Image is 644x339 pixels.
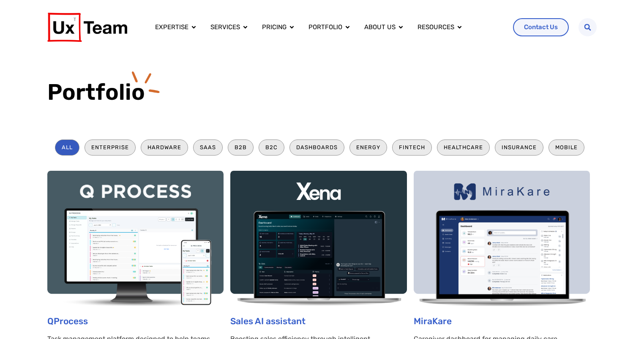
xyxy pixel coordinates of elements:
[548,139,584,155] li: Mobile
[85,139,136,155] li: Enterprise
[495,139,543,155] li: Insurance
[155,22,188,32] a: Expertise
[230,316,306,326] a: Sales AI assistant
[364,22,396,32] a: About us
[47,316,88,326] a: QProcess
[193,139,223,155] li: SaaS
[148,19,507,36] nav: Menu
[228,139,254,155] li: B2B
[210,22,240,32] a: Services
[289,139,344,155] li: Dashboards
[259,139,284,155] li: B2C
[230,171,407,306] img: Boosting Sales Efficiency Through Intelligent Automation
[262,22,287,32] a: Pricing
[524,24,558,30] span: Contact Us
[392,139,432,155] li: Fintech
[414,316,452,326] a: MiraKare
[47,78,597,106] h1: Portfolio
[414,171,590,306] img: Caregiver Dashboard for Managing Daily Care
[437,139,490,155] li: Healthcare
[418,22,454,32] a: Resources
[308,22,342,32] a: Portfolio
[148,19,507,36] div: Menu Toggle
[47,171,224,306] img: Dashboard for a task management software
[513,18,569,36] a: Contact Us
[55,139,79,155] li: All
[579,18,597,36] div: Search
[47,13,127,42] img: UX Team Logo
[349,139,387,155] li: Energy
[141,139,188,155] li: Hardware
